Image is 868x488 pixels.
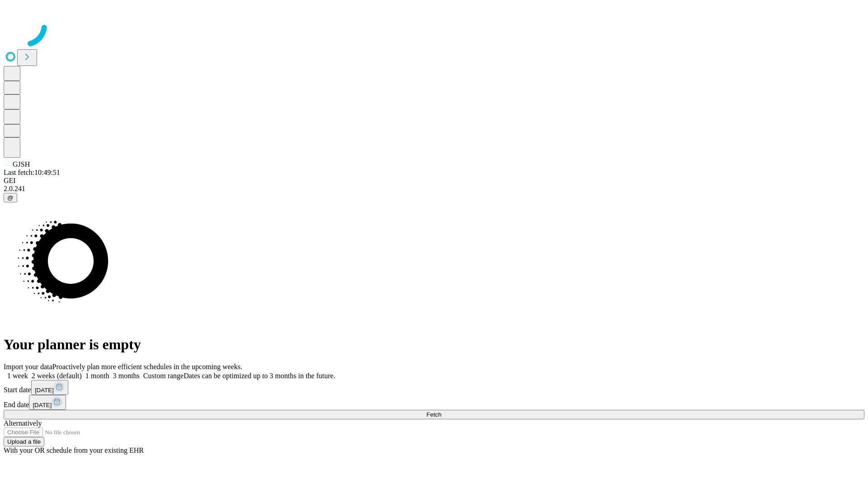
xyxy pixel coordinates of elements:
[4,193,17,202] button: @
[85,372,109,380] span: 1 month
[31,380,68,395] button: [DATE]
[4,419,42,427] span: Alternatively
[29,395,66,410] button: [DATE]
[52,363,242,371] span: Proactively plan more efficient schedules in the upcoming weeks.
[7,372,28,380] span: 1 week
[4,177,864,185] div: GEI
[4,446,144,454] span: With your OR schedule from your existing EHR
[184,372,335,380] span: Dates can be optimized up to 3 months in the future.
[4,380,864,395] div: Start date
[13,160,30,168] span: GJSH
[4,169,60,176] span: Last fetch: 10:49:51
[33,402,52,408] span: [DATE]
[4,395,864,410] div: End date
[32,372,82,380] span: 2 weeks (default)
[35,387,54,394] span: [DATE]
[4,336,864,353] h1: Your planner is empty
[7,194,14,201] span: @
[4,363,52,371] span: Import your data
[4,437,44,446] button: Upload a file
[426,411,441,418] span: Fetch
[143,372,184,380] span: Custom range
[4,185,864,193] div: 2.0.241
[4,410,864,419] button: Fetch
[113,372,140,380] span: 3 months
